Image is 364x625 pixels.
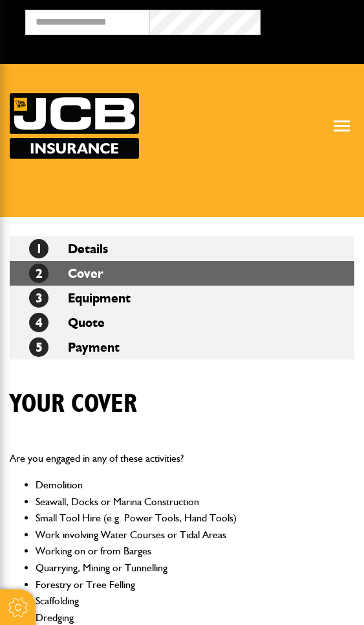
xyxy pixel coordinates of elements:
[36,527,294,543] li: Work involving Water Courses or Tidal Areas
[36,576,294,593] li: Forestry or Tree Felling
[10,450,294,467] p: Are you engaged in any of these activities?
[36,543,294,560] li: Working on or from Barges
[10,389,137,420] h1: Your cover
[10,310,354,335] li: Quote
[10,261,354,286] li: Cover
[10,335,354,359] li: Payment
[29,239,48,258] span: 1
[29,337,48,357] span: 5
[36,560,294,576] li: Quarrying, Mining or Tunnelling
[29,241,108,256] a: 1Details
[36,477,294,494] li: Demolition
[261,10,354,30] button: Broker Login
[36,593,294,609] li: Scaffolding
[10,93,139,159] img: JCB Insurance Services logo
[29,264,48,283] span: 2
[29,288,48,308] span: 3
[10,93,139,159] a: JCB Insurance Services
[36,510,294,527] li: Small Tool Hire (e.g. Power Tools, Hand Tools)
[29,313,48,332] span: 4
[36,494,294,510] li: Seawall, Docks or Marina Construction
[10,286,354,310] li: Equipment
